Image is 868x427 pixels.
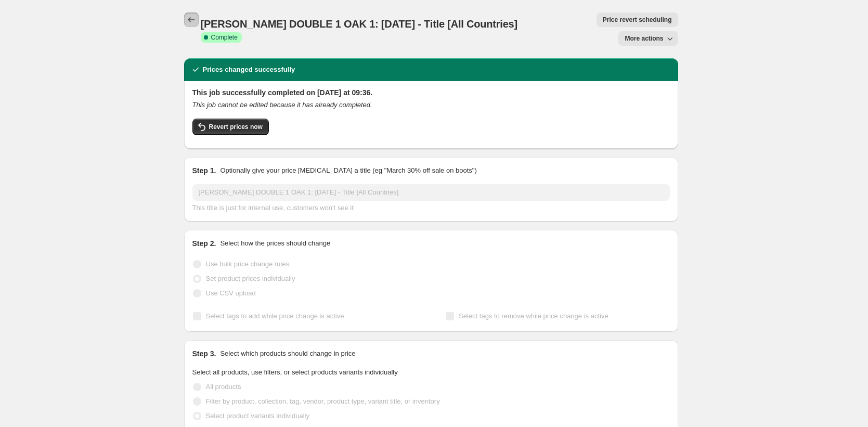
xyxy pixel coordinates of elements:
[201,18,518,30] span: [PERSON_NAME] DOUBLE 1 OAK 1: [DATE] - Title [All Countries]
[192,204,354,212] span: This title is just for internal use, customers won't see it
[206,397,440,405] span: Filter by product, collection, tag, vendor, product type, variant title, or inventory
[206,275,295,282] span: Set product prices individually
[192,238,216,249] h2: Step 2.
[618,31,678,46] button: More actions
[203,64,295,75] h2: Prices changed successfully
[192,119,269,135] button: Revert prices now
[206,383,241,391] span: All products
[192,348,216,359] h2: Step 3.
[192,368,398,376] span: Select all products, use filters, or select products variants individually
[220,165,476,176] p: Optionally give your price [MEDICAL_DATA] a title (eg "March 30% off sale on boots")
[220,238,330,249] p: Select how the prices should change
[192,87,670,98] h2: This job successfully completed on [DATE] at 09:36.
[459,312,608,320] span: Select tags to remove while price change is active
[625,34,663,43] span: More actions
[192,165,216,176] h2: Step 1.
[220,348,355,359] p: Select which products should change in price
[597,12,678,27] button: Price revert scheduling
[603,16,672,24] span: Price revert scheduling
[206,289,256,297] span: Use CSV upload
[206,260,289,268] span: Use bulk price change rules
[184,12,199,27] button: Price change jobs
[209,123,263,131] span: Revert prices now
[211,33,238,42] span: Complete
[206,312,344,320] span: Select tags to add while price change is active
[206,412,309,420] span: Select product variants individually
[192,101,372,109] i: This job cannot be edited because it has already completed.
[192,184,670,201] input: 30% off holiday sale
